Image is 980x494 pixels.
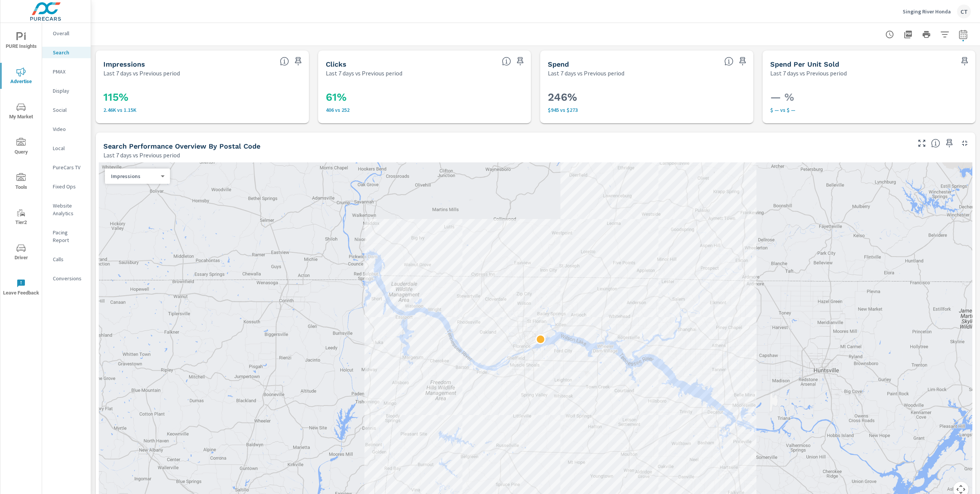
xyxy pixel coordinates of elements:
[548,91,746,104] h3: 246%
[502,57,511,66] span: The number of times an ad was clicked by a consumer.
[42,142,91,154] div: Local
[42,200,91,219] div: Website Analytics
[53,202,85,217] p: Website Analytics
[3,208,39,227] span: Tier2
[919,27,934,42] button: Print Report
[326,60,346,68] h5: Clicks
[943,137,955,149] span: Save this to your personalized report
[3,138,39,157] span: Query
[955,27,971,42] button: Select Date Range
[724,57,733,66] span: The amount of money spent on advertising during the period.
[42,47,91,58] div: Search
[53,144,85,152] p: Local
[959,55,971,67] span: Save this to your personalized report
[900,27,916,42] button: "Export Report to PDF"
[53,87,85,95] p: Display
[770,107,968,113] p: $ — vs $ —
[3,279,39,298] span: Leave Feedback
[931,139,940,148] span: Understand Search performance data by postal code. Individual postal codes can be selected and ex...
[3,173,39,192] span: Tools
[103,142,260,150] h5: Search Performance Overview By Postal Code
[53,255,85,263] p: Calls
[959,137,971,149] button: Minimize Widget
[42,123,91,135] div: Video
[111,173,158,180] p: Impressions
[42,66,91,77] div: PMAX
[548,60,569,68] h5: Spend
[53,275,85,282] p: Conversions
[280,57,289,66] span: The number of times an ad was shown on your behalf.
[103,60,145,68] h5: Impressions
[105,173,164,180] div: Impressions
[42,85,91,97] div: Display
[42,227,91,246] div: Pacing Report
[53,229,85,244] p: Pacing Report
[548,69,624,78] p: Last 7 days vs Previous period
[326,91,524,104] h3: 61%
[0,23,42,305] div: nav menu
[770,60,839,68] h5: Spend Per Unit Sold
[292,55,304,67] span: Save this to your personalized report
[42,28,91,39] div: Overall
[737,55,749,67] span: Save this to your personalized report
[42,162,91,173] div: PureCars TV
[53,183,85,190] p: Fixed Ops
[548,107,746,113] p: $945 vs $273
[53,125,85,133] p: Video
[53,68,85,75] p: PMAX
[53,49,85,56] p: Search
[937,27,952,42] button: Apply Filters
[3,244,39,262] span: Driver
[3,67,39,86] span: Advertise
[103,91,301,104] h3: 115%
[326,107,524,113] p: 406 vs 252
[53,106,85,114] p: Social
[42,254,91,265] div: Calls
[903,8,951,15] p: Singing River Honda
[3,32,39,51] span: PURE Insights
[103,69,180,78] p: Last 7 days vs Previous period
[103,150,180,160] p: Last 7 days vs Previous period
[3,103,39,121] span: My Market
[103,107,301,113] p: 2,459 vs 1,145
[326,69,402,78] p: Last 7 days vs Previous period
[42,104,91,116] div: Social
[514,55,526,67] span: Save this to your personalized report
[53,29,85,37] p: Overall
[42,181,91,192] div: Fixed Ops
[42,273,91,284] div: Conversions
[53,164,85,171] p: PureCars TV
[916,137,928,149] button: Make Fullscreen
[957,5,971,18] div: CT
[770,69,847,78] p: Last 7 days vs Previous period
[770,91,968,104] h3: — %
